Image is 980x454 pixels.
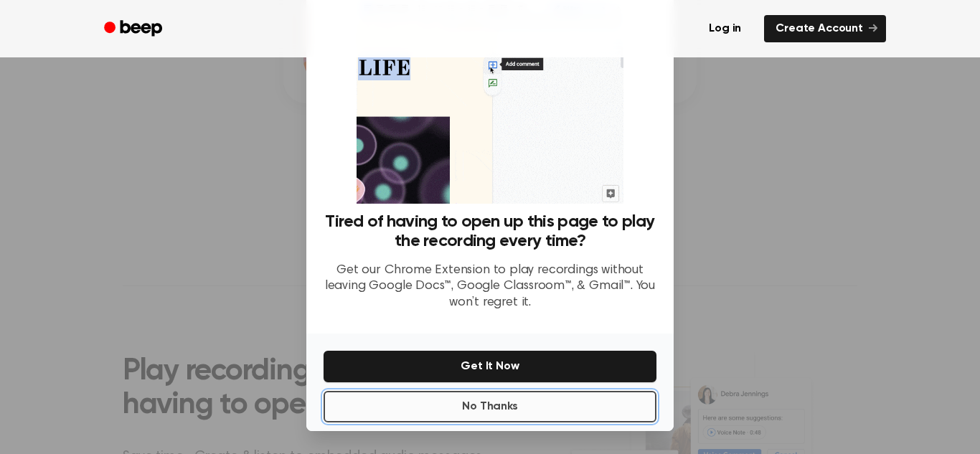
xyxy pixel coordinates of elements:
[324,351,656,382] button: Get It Now
[694,12,755,45] a: Log in
[94,15,175,43] a: Beep
[324,391,656,422] button: No Thanks
[324,263,656,311] p: Get our Chrome Extension to play recordings without leaving Google Docs™, Google Classroom™, & Gm...
[324,212,656,251] h3: Tired of having to open up this page to play the recording every time?
[764,15,886,42] a: Create Account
